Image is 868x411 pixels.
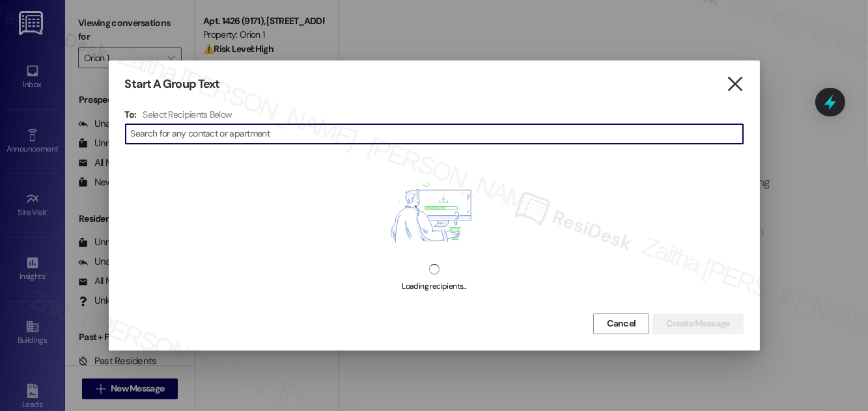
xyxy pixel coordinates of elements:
[402,280,466,293] div: Loading recipients...
[131,125,743,143] input: Search for any contact or apartment
[125,109,137,120] h3: To:
[652,313,743,334] button: Create Message
[666,317,729,330] span: Create Message
[143,109,232,120] h4: Select Recipients Below
[125,77,220,92] h3: Start A Group Text
[726,77,744,91] i: 
[593,313,649,334] button: Cancel
[607,317,636,330] span: Cancel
